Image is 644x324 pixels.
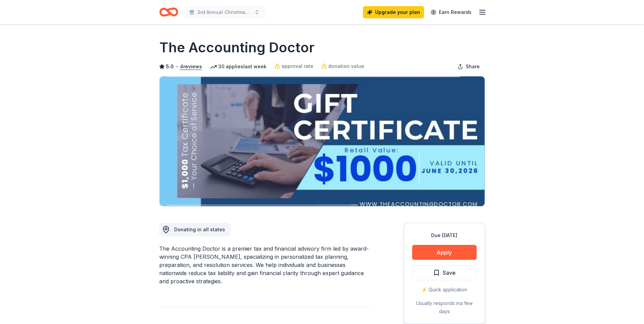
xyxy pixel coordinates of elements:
[412,286,477,294] div: ⚡️ Quick application
[159,245,371,285] div: The Accounting Doctor is a premier tax and financial advisory firm led by award-winning CPA [PERS...
[443,268,456,277] span: Save
[412,299,477,316] div: Usually responds in a few days
[427,6,476,18] a: Earn Rewards
[184,5,265,19] button: 3rd Annual Christmas Giveaway
[412,265,477,280] button: Save
[328,62,364,70] span: donation value
[210,62,266,71] div: 30 applies last week
[275,62,313,70] a: approval rate
[166,62,174,71] span: 5.0
[412,245,477,260] button: Apply
[197,8,252,16] span: 3rd Annual Christmas Giveaway
[452,60,485,73] button: Share
[159,4,178,20] a: Home
[363,6,424,18] a: Upgrade your plan
[180,62,202,71] button: 4reviews
[412,231,477,239] div: Due [DATE]
[321,62,364,70] a: donation value
[160,76,485,206] img: Image for The Accounting Doctor
[281,62,313,70] span: approval rate
[466,62,480,71] span: Share
[176,64,178,69] span: •
[159,38,314,57] h1: The Accounting Doctor
[174,227,225,232] span: Donating in all states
